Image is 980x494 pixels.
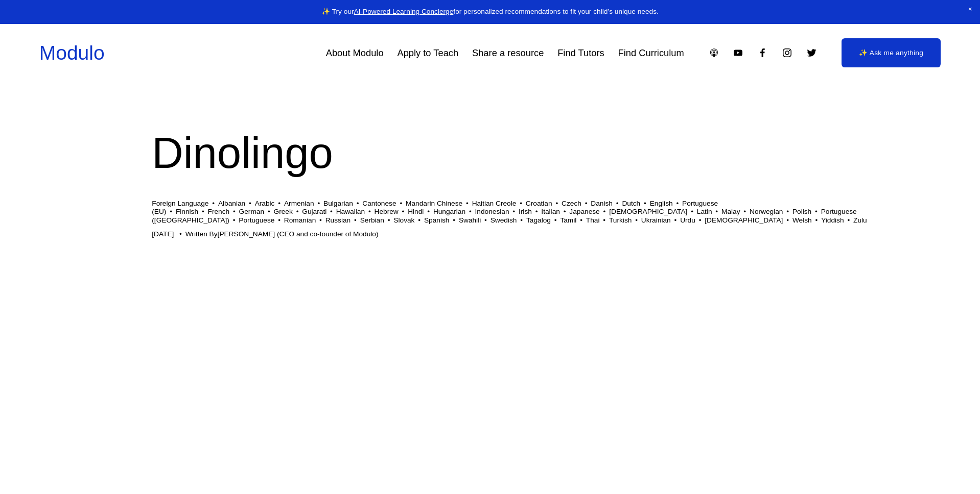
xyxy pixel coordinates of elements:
[433,208,465,215] a: Hungarian
[152,200,208,207] a: Foreign Language
[622,200,640,207] a: Dutch
[325,216,351,224] a: Russian
[326,44,384,63] a: About Modulo
[218,230,379,238] a: [PERSON_NAME] (CEO and co-founder of Modulo)
[541,208,560,215] a: Italian
[609,208,687,215] a: [DEMOGRAPHIC_DATA]
[618,44,684,63] a: Find Curriculum
[284,200,314,207] a: Armenian
[208,208,230,215] a: French
[354,8,454,15] a: AI-Powered Learning Concierge
[152,230,174,238] span: [DATE]
[842,38,941,67] a: ✨ Ask me anything
[821,216,844,224] a: Yiddish
[185,230,379,238] div: Written By
[176,208,198,215] a: Finnish
[274,208,293,215] a: Greek
[459,216,481,224] a: Swahili
[472,44,544,63] a: Share a resource
[408,208,424,215] a: Hindi
[853,216,867,224] a: Zulu
[569,208,599,215] a: Japanese
[709,47,719,58] a: Apple Podcasts
[757,47,768,58] a: Facebook
[475,208,509,215] a: Indonesian
[782,47,792,58] a: Instagram
[650,200,673,207] a: English
[152,122,828,183] h1: Dinolingo
[406,200,462,207] a: Mandarin Chinese
[680,216,695,224] a: Urdu
[557,44,604,63] a: Find Tutors
[792,208,811,215] a: Polish
[362,200,396,207] a: Cantonese
[609,216,632,224] a: Turkish
[721,208,740,215] a: Malay
[792,216,812,224] a: Welsh
[336,208,365,215] a: Hawaiian
[218,200,245,207] a: Albanian
[562,200,581,207] a: Czech
[705,216,783,224] a: [DEMOGRAPHIC_DATA]
[393,216,414,224] a: Slovak
[302,208,326,215] a: Gujarati
[641,216,671,224] a: Ukrainian
[519,208,532,215] a: Irish
[526,200,552,207] a: Croatian
[152,208,856,224] a: Portuguese ([GEOGRAPHIC_DATA])
[375,208,399,215] a: Hebrew
[591,200,613,207] a: Danish
[491,216,517,224] a: Swedish
[586,216,600,224] a: Thai
[360,216,384,224] a: Serbian
[733,47,743,58] a: YouTube
[284,216,316,224] a: Romanian
[806,47,817,58] a: Twitter
[526,216,551,224] a: Tagalog
[239,208,264,215] a: German
[560,216,576,224] a: Tamil
[697,208,712,215] a: Latin
[750,208,783,215] a: Norwegian
[239,216,274,224] a: Portuguese
[152,200,718,215] a: Portuguese (EU)
[255,200,275,207] a: Arabic
[472,200,517,207] a: Haitian Creole
[397,44,458,63] a: Apply to Teach
[323,200,353,207] a: Bulgarian
[424,216,449,224] a: Spanish
[39,42,105,64] a: Modulo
